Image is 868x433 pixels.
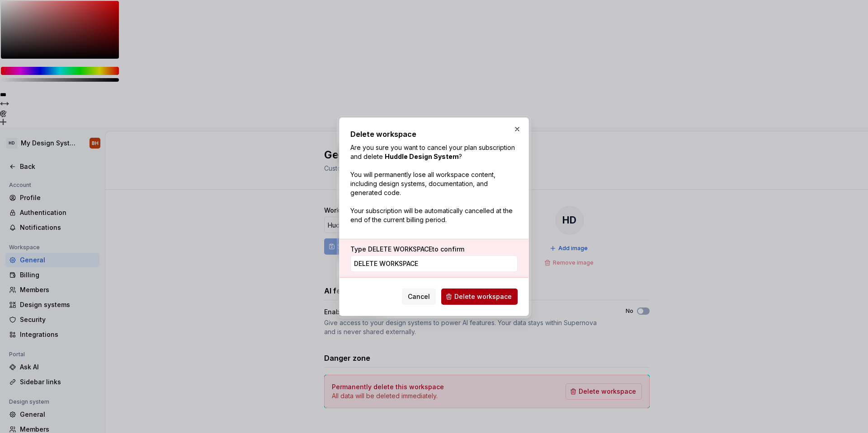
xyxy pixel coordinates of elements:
[408,292,430,301] span: Cancel
[441,289,518,305] button: Delete workspace
[454,292,512,301] span: Delete workspace
[350,143,518,224] p: Are you sure you want to cancel your plan subscription and delete ? You will permanently lose all...
[350,129,518,140] h2: Delete workspace
[402,289,436,305] button: Cancel
[350,256,518,272] input: DELETE WORKSPACE
[385,153,459,160] strong: Huddle Design System
[350,245,464,254] label: Type to confirm
[368,245,432,253] span: DELETE WORKSPACE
